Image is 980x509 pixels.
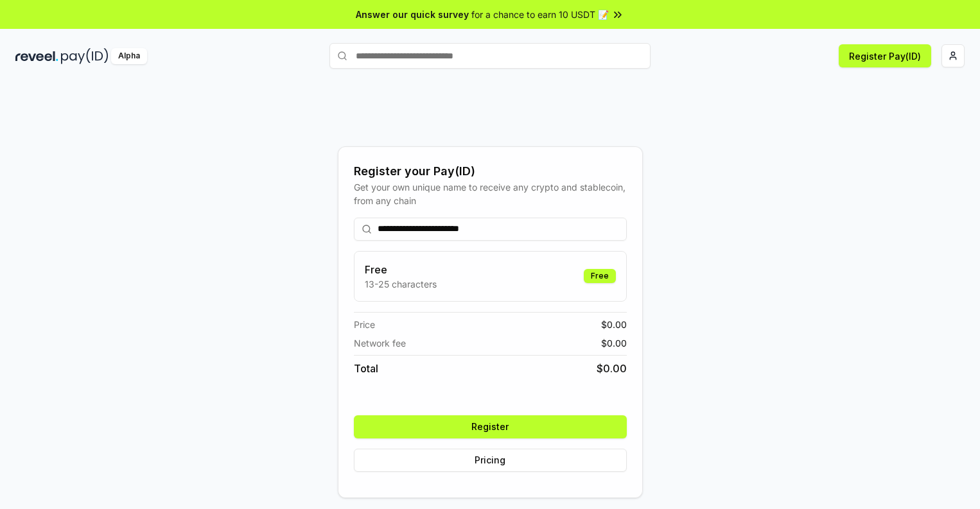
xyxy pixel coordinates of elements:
[597,361,627,376] span: $ 0.00
[471,8,609,21] span: for a chance to earn 10 USDT 📝
[365,277,437,291] p: 13-25 characters
[111,48,147,64] div: Alpha
[15,48,58,64] img: reveel_dark
[354,318,375,331] span: Price
[839,44,931,67] button: Register Pay(ID)
[354,449,627,472] button: Pricing
[354,336,406,350] span: Network fee
[356,8,469,21] span: Answer our quick survey
[354,415,627,438] button: Register
[365,262,437,277] h3: Free
[354,361,378,376] span: Total
[354,180,627,207] div: Get your own unique name to receive any crypto and stablecoin, from any chain
[61,48,109,64] img: pay_id
[354,162,627,180] div: Register your Pay(ID)
[601,336,627,350] span: $ 0.00
[584,269,616,283] div: Free
[601,318,627,331] span: $ 0.00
